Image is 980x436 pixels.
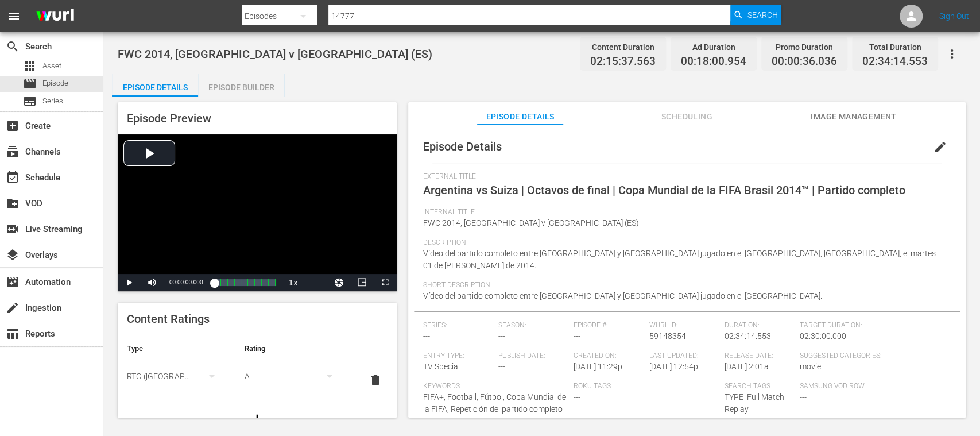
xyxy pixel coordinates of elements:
span: Content Ratings [127,312,210,326]
span: Overlays [6,248,20,262]
button: Playback Rate [282,274,305,291]
span: edit [933,140,947,154]
span: 00:18:00.954 [681,55,746,68]
span: --- [800,392,807,402]
span: TV Special [423,362,460,371]
span: --- [574,392,580,402]
span: Roku Tags: [574,382,719,391]
img: ans4CAIJ8jUAAAAAAAAAAAAAAAAAAAAAAAAgQb4GAAAAAAAAAAAAAAAAAAAAAAAAJMjXAAAAAAAAAAAAAAAAAAAAAAAAgAT5G... [28,3,83,30]
span: Asset [42,60,61,72]
span: 02:30:00.000 [800,331,846,341]
button: Jump To Time [328,274,351,291]
span: Created On: [574,352,643,361]
div: Content Duration [590,39,656,55]
button: Search [730,5,781,25]
div: A [244,360,343,392]
span: Release Date: [725,352,794,361]
span: Episode [42,78,68,89]
span: VOD [6,196,20,210]
span: Suggested Categories: [800,352,945,361]
span: Ingestion [6,301,20,315]
span: Series [42,95,63,107]
span: Description [423,238,945,248]
span: [DATE] 2:01a [725,362,769,371]
span: Search Tags: [725,382,794,391]
span: Samsung VOD Row: [800,382,869,391]
span: Search [747,5,777,25]
span: External Title [423,172,945,182]
span: Series [23,94,37,108]
span: --- [498,362,505,371]
span: movie [800,362,821,371]
span: Episode #: [574,321,643,330]
button: Fullscreen [374,274,397,291]
div: RTC ([GEOGRAPHIC_DATA]) [127,360,226,392]
span: Create [6,119,20,133]
button: Episode Details [112,74,198,97]
span: 59148354 [649,331,686,341]
span: Last Updated: [649,352,719,361]
span: FIFA+, Football, Fútbol, Copa Mundial de la FIFA, Repetición del partido completo [423,392,566,414]
span: Argentina vs Suiza | Octavos de final | Copa Mundial de la FIFA Brasil 2014™ | Partido completo [423,183,905,197]
div: Total Duration [862,39,928,55]
span: FWC 2014, [GEOGRAPHIC_DATA] v [GEOGRAPHIC_DATA] (ES) [423,218,639,227]
span: delete [369,373,382,387]
span: Keywords: [423,382,568,391]
span: Entry Type: [423,352,493,361]
span: Episode Details [423,140,502,153]
div: Progress Bar [214,279,276,286]
span: [DATE] 12:54p [649,362,698,371]
table: simple table [118,335,397,398]
th: Type [118,335,235,362]
button: Mute [141,274,164,291]
a: Sign Out [939,11,969,21]
span: 02:34:14.553 [725,331,771,341]
span: Reports [6,327,20,341]
span: Asset [23,59,37,73]
span: 02:34:14.553 [862,55,928,68]
div: Episode Details [112,74,198,101]
span: Episode Preview [127,111,211,125]
th: Rating [235,335,352,362]
span: Series: [423,321,493,330]
button: delete [362,366,389,394]
span: Episode Details [477,110,563,124]
span: [DATE] 11:29p [574,362,622,371]
span: Short Description [423,281,945,290]
span: TYPE_Full Match Replay [725,392,784,414]
span: Live Streaming [6,222,20,236]
span: 02:15:37.563 [590,55,656,68]
div: Episode Builder [198,74,284,101]
span: Scheduling [644,110,730,124]
span: Wurl ID: [649,321,719,330]
span: Duration: [725,321,794,330]
span: --- [498,331,505,341]
div: Ad Duration [681,39,746,55]
button: Picture-in-Picture [351,274,374,291]
span: Automation [6,275,20,289]
span: 00:00:00.000 [169,279,203,285]
span: --- [423,331,430,341]
span: Target Duration: [800,321,945,330]
div: Video Player [118,134,397,291]
span: Season: [498,321,568,330]
span: Episode [23,77,37,91]
span: Vídeo del partido completo entre [GEOGRAPHIC_DATA] y [GEOGRAPHIC_DATA] jugado en el [GEOGRAPHIC_D... [423,249,936,270]
span: FWC 2014, [GEOGRAPHIC_DATA] v [GEOGRAPHIC_DATA] (ES) [118,47,432,61]
button: Play [118,274,141,291]
button: edit [927,133,954,161]
span: Image Management [811,110,897,124]
button: Episode Builder [198,74,284,97]
span: Vídeo del partido completo entre [GEOGRAPHIC_DATA] y [GEOGRAPHIC_DATA] jugado en el [GEOGRAPHIC_D... [423,291,822,300]
span: Search [6,40,20,53]
span: menu [7,9,21,23]
span: Schedule [6,171,20,184]
span: Internal Title [423,208,945,217]
span: --- [574,331,580,341]
span: 00:00:36.036 [772,55,837,68]
div: Promo Duration [772,39,837,55]
span: Publish Date: [498,352,568,361]
span: Channels [6,145,20,159]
